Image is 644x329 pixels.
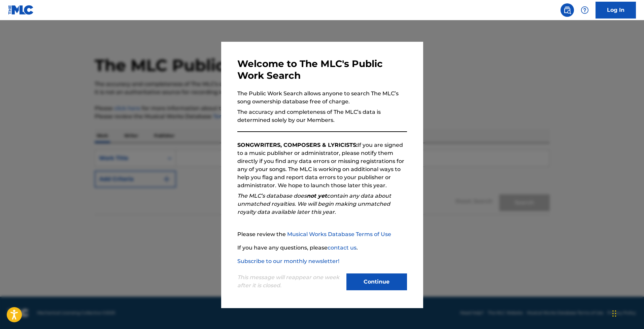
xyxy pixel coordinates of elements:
[237,58,407,81] h3: Welcome to The MLC's Public Work Search
[610,297,644,329] iframe: Chat Widget
[596,2,636,19] a: Log In
[237,244,407,252] p: If you have any questions, please .
[237,142,358,148] strong: SONGWRITERS, COMPOSERS & LYRICISTS:
[237,258,339,264] a: Subscribe to our monthly newsletter!
[578,3,591,17] div: Help
[237,90,407,106] p: The Public Work Search allows anyone to search The MLC’s song ownership database free of charge.
[307,193,327,199] strong: not yet
[328,244,357,251] a: contact us
[561,3,574,17] a: Public Search
[237,230,407,238] p: Please review the
[612,303,616,324] div: Drag
[581,6,589,14] img: help
[287,231,391,237] a: Musical Works Database Terms of Use
[237,193,391,215] em: The MLC’s database does contain any data about unmatched royalties. We will begin making unmatche...
[237,273,342,290] p: This message will reappear one week after it is closed.
[8,5,34,15] img: MLC Logo
[237,108,407,124] p: The accuracy and completeness of The MLC’s data is determined solely by our Members.
[563,6,571,14] img: search
[346,273,407,290] button: Continue
[237,141,407,190] p: If you are signed to a music publisher or administrator, please notify them directly if you find ...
